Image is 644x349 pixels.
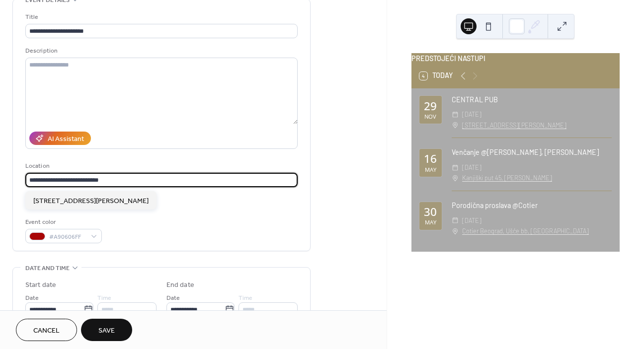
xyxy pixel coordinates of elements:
div: 29 [424,101,437,112]
div: CENTRAL PUB [452,94,612,105]
button: AI Assistant [29,132,91,145]
span: [DATE] [462,162,482,173]
span: [STREET_ADDRESS][PERSON_NAME] [33,196,149,207]
div: Porodična proslava @Cotier [452,200,612,211]
span: #A90606FF [49,232,86,242]
div: 30 [424,207,437,218]
div: Venčanje @[PERSON_NAME], [PERSON_NAME] [452,147,612,158]
div: Event color [25,217,100,227]
div: ​ [452,120,459,131]
div: ​ [452,215,459,226]
span: [DATE] [462,215,482,226]
div: Start date [25,280,56,290]
div: 16 [424,153,437,165]
button: 4Today [416,70,456,82]
span: Save [98,326,115,336]
div: Title [25,12,296,22]
span: Cancel [33,326,60,336]
div: May [425,167,436,172]
span: Time [97,293,111,303]
span: [DATE] [462,109,482,120]
span: Date [166,293,180,303]
div: Description [25,46,296,56]
a: Cotier Beograd, Ušće bb, [GEOGRAPHIC_DATA] [462,226,589,236]
div: Nov [424,114,436,119]
button: Save [81,319,132,341]
div: ​ [452,109,459,120]
div: ​ [452,162,459,173]
a: Kanjiški put 45, [PERSON_NAME] [462,173,552,183]
span: Date [25,293,39,303]
span: Date and time [25,263,70,274]
span: Time [239,293,252,303]
div: ​ [452,226,459,236]
a: [STREET_ADDRESS][PERSON_NAME] [462,120,566,131]
div: PREDSTOJEĆI NASTUPI [411,53,620,64]
div: May [425,219,436,225]
button: Cancel [16,319,77,341]
div: End date [166,280,194,290]
div: ​ [452,173,459,183]
div: Location [25,161,296,171]
div: AI Assistant [48,134,84,144]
